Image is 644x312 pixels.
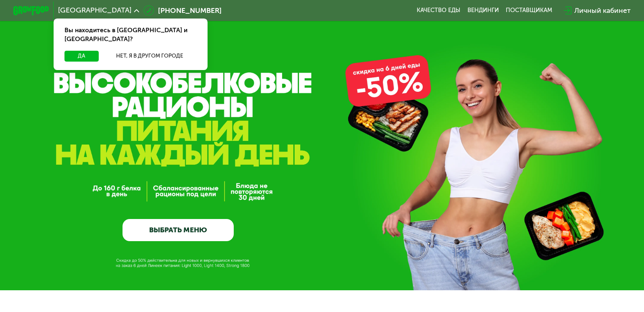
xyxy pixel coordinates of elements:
div: Вы находитесь в [GEOGRAPHIC_DATA] и [GEOGRAPHIC_DATA]? [54,19,208,51]
a: Вендинги [467,7,499,14]
button: Нет, я в другом городе [102,51,197,62]
a: Качество еды [417,7,460,14]
a: ВЫБРАТЬ МЕНЮ [123,219,234,241]
a: [PHONE_NUMBER] [143,5,222,16]
div: Личный кабинет [574,5,631,16]
div: поставщикам [506,7,552,14]
span: [GEOGRAPHIC_DATA] [58,7,131,14]
button: Да [64,51,99,62]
